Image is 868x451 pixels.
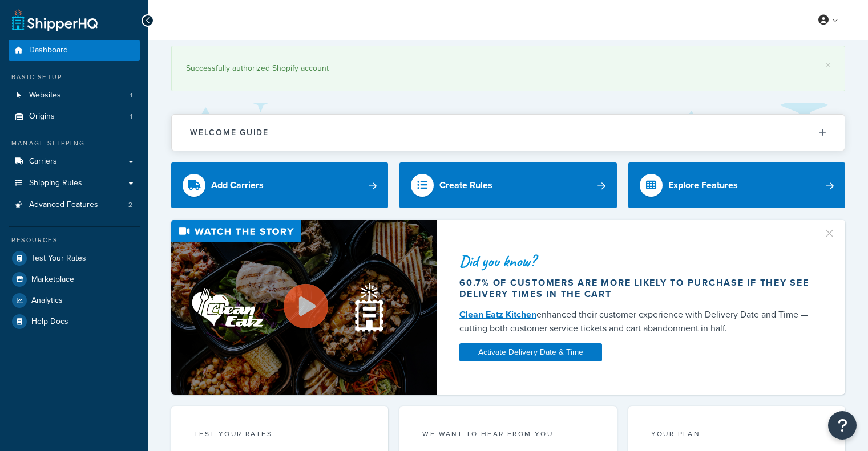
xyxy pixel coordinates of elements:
span: 2 [128,200,132,210]
button: Welcome Guide [172,115,845,151]
li: Websites [9,85,140,106]
a: Origins1 [9,106,140,127]
span: Advanced Features [29,200,98,210]
span: Help Docs [31,317,68,327]
a: Clean Eatz Kitchen [459,308,536,321]
div: Successfully authorized Shopify account [186,60,830,76]
span: Analytics [31,296,63,306]
span: Dashboard [29,46,68,55]
span: 1 [130,91,132,100]
a: Explore Features [628,162,845,208]
div: enhanced their customer experience with Delivery Date and Time — cutting both customer service ti... [459,308,814,335]
a: Marketplace [9,269,140,290]
div: Resources [9,235,140,245]
span: Carriers [29,157,57,166]
a: Websites1 [9,85,140,106]
a: Dashboard [9,40,140,61]
div: Test your rates [194,429,365,442]
div: Basic Setup [9,72,140,82]
div: Manage Shipping [9,139,140,148]
a: Add Carriers [171,162,388,208]
span: 1 [130,112,132,121]
span: Marketplace [31,275,74,285]
button: Open Resource Center [828,411,857,440]
li: Origins [9,106,140,127]
span: Test Your Rates [31,254,86,263]
p: we want to hear from you [422,429,594,439]
img: Video thumbnail [171,220,437,395]
span: Websites [29,91,61,100]
li: Advanced Features [9,194,140,216]
span: Shipping Rules [29,178,82,188]
a: Create Rules [399,162,616,208]
div: Your Plan [651,429,822,442]
span: Origins [29,112,55,121]
div: 60.7% of customers are more likely to purchase if they see delivery times in the cart [459,277,814,300]
div: Create Rules [439,177,492,193]
a: Analytics [9,290,140,311]
a: Carriers [9,151,140,172]
a: Advanced Features2 [9,194,140,216]
h2: Welcome Guide [190,128,269,137]
div: Explore Features [668,177,738,193]
a: × [826,60,830,70]
a: Activate Delivery Date & Time [459,343,602,361]
div: Did you know? [459,253,814,269]
div: Add Carriers [211,177,264,193]
a: Shipping Rules [9,173,140,194]
a: Help Docs [9,311,140,332]
a: Test Your Rates [9,248,140,269]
